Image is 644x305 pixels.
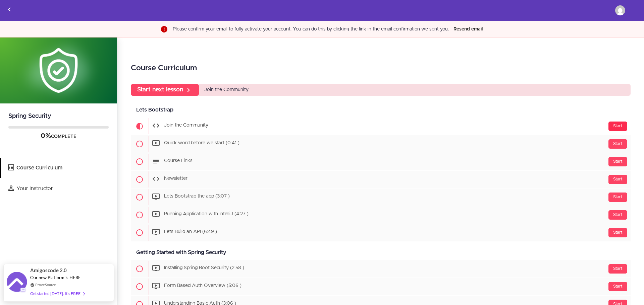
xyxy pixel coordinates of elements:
[159,24,167,34] img: Part of unconfirmed email banner
[164,159,193,163] span: Course Links
[131,118,148,135] span: Current item
[608,175,627,184] div: Start
[204,87,249,92] span: Join the Community
[1,178,117,199] a: Your Instructor
[608,264,627,274] div: Start
[131,245,631,260] div: Getting Started with Spring Security
[131,84,199,96] a: Start next lesson
[131,63,631,74] h2: Course Curriculum
[164,284,241,288] span: Form Based Auth Overview (5:06 )
[30,290,85,297] div: Get started [DATE]. It's FREE
[173,26,449,32] div: Please confirm your email to fully activate your account. You can do this by clicking the link in...
[0,0,18,20] a: Back to courses
[30,275,81,280] span: Our new Platform is HERE
[5,5,13,13] svg: Back to courses
[8,132,109,141] div: COMPLETE
[608,193,627,202] div: Start
[35,282,56,288] a: ProveSource
[451,25,485,33] button: Resend email
[608,228,627,237] div: Start
[164,212,249,217] span: Running Application with IntelliJ (4:27 )
[608,157,627,166] div: Start
[608,210,627,220] div: Start
[164,141,239,146] span: Quick word before we start (0:41 )
[608,282,627,291] div: Start
[7,272,27,294] img: provesource social proof notification image
[164,123,208,128] span: Join the Community
[164,266,244,271] span: Installing Spring Boot Security (2:58 )
[608,139,627,149] div: Start
[131,278,631,295] a: Start Form Based Auth Overview (5:06 )
[164,194,230,199] span: Lets Bootstrap the app (3:07 )
[131,171,631,188] a: Start Newsletter
[131,224,631,241] a: Start Lets Build an API (6:49 )
[131,260,631,278] a: Start Installing Spring Boot Security (2:58 )
[131,102,631,118] div: Lets Bootstrap
[131,206,631,224] a: Start Running Application with IntelliJ (4:27 )
[30,266,67,274] span: Amigoscode 2.0
[131,153,631,170] a: Start Course Links
[164,230,217,234] span: Lets Build an API (6:49 )
[164,176,187,181] span: Newsletter
[131,188,631,206] a: Start Lets Bootstrap the app (3:07 )
[1,158,117,178] a: Course Curriculum
[608,122,627,131] div: Start
[131,118,631,135] a: Current item Start Join the Community
[131,135,631,153] a: Start Quick word before we start (0:41 )
[615,5,625,15] img: ahmedramadanmohamedoweis@gmail.com
[41,133,51,139] span: 0%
